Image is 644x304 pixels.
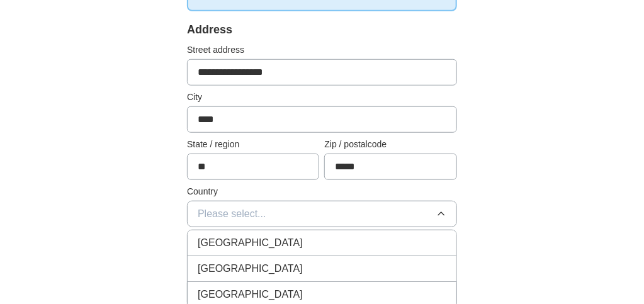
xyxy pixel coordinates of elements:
button: Please select... [187,201,457,227]
label: State / region [187,138,319,151]
label: Zip / postalcode [324,138,456,151]
label: City [187,91,457,104]
span: [GEOGRAPHIC_DATA] [198,287,303,302]
span: Please select... [198,206,266,222]
label: Street address [187,43,457,57]
span: [GEOGRAPHIC_DATA] [198,261,303,276]
label: Country [187,185,457,198]
div: Address [187,21,457,38]
span: [GEOGRAPHIC_DATA] [198,235,303,251]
